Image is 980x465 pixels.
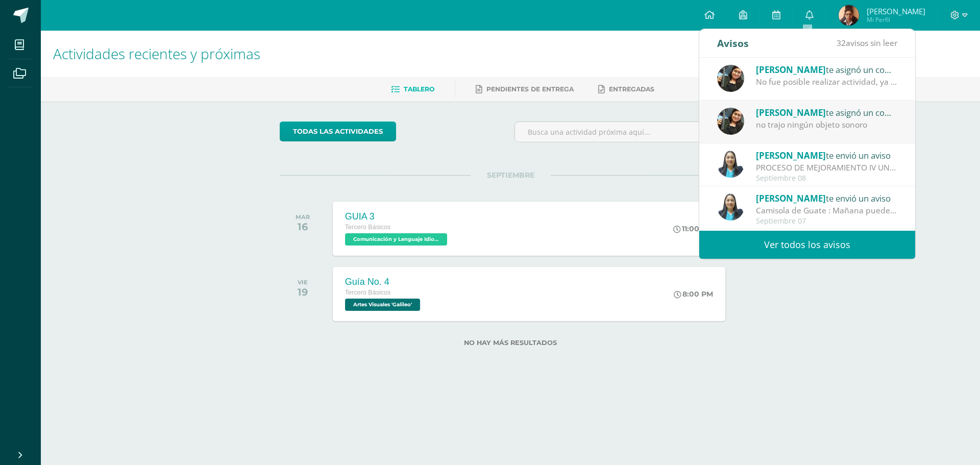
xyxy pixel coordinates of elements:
[867,15,925,24] span: Mi Perfil
[756,63,898,76] div: te asignó un comentario en 'Actividades Objetos sonoros' para 'Expresión Artistica'
[756,76,898,88] div: No fue posible realizar actividad, ya que no trajeron los objetos sonoros
[298,279,308,286] div: VIE
[756,107,826,118] span: [PERSON_NAME]
[756,162,898,174] div: PROCESO DE MEJORAMIENTO IV UNIDAD: Bendiciones a cada uno El día de hoy estará disponible el comp...
[298,286,308,298] div: 19
[717,29,749,57] div: Avisos
[471,170,551,180] span: SEPTIEMBRE
[717,151,744,178] img: 49168807a2b8cca0ef2119beca2bd5ad.png
[756,192,826,204] span: [PERSON_NAME]
[717,65,744,92] img: afbb90b42ddb8510e0c4b806fbdf27cc.png
[756,150,826,161] span: [PERSON_NAME]
[476,81,574,97] a: Pendientes de entrega
[345,277,423,287] div: Guía No. 4
[756,174,898,183] div: Septiembre 08
[345,211,450,222] div: GUIA 3
[837,37,897,48] span: avisos sin leer
[673,224,713,233] div: 11:00 PM
[345,289,391,296] span: Tercero Básicos
[296,213,310,221] div: MAR
[756,106,898,119] div: te asignó un comentario en 'Objetos sonoros' para 'Expresión Artistica'
[837,37,846,48] span: 32
[296,221,310,233] div: 16
[280,121,396,141] a: todas las Actividades
[756,64,826,76] span: [PERSON_NAME]
[717,108,744,135] img: afbb90b42ddb8510e0c4b806fbdf27cc.png
[674,289,713,299] div: 8:00 PM
[756,191,898,205] div: te envió un aviso
[756,217,898,226] div: Septiembre 07
[280,339,742,347] label: No hay más resultados
[345,233,447,246] span: Comunicación y Lenguaje Idioma Extranjero 'Galileo'
[391,81,434,97] a: Tablero
[867,6,925,16] span: [PERSON_NAME]
[486,85,574,93] span: Pendientes de entrega
[609,85,654,93] span: Entregadas
[598,81,654,97] a: Entregadas
[515,122,741,142] input: Busca una actividad próxima aquí...
[839,5,859,26] img: 3a6ce4f768a7b1eafc7f18269d90ebb8.png
[756,149,898,162] div: te envió un aviso
[756,205,898,216] div: Camisola de Guate : Mañana pueden llegar con la playera de la selección siempre aportando su cola...
[345,224,391,231] span: Tercero Básicos
[756,119,898,131] div: no trajo ningún objeto sonoro
[345,299,420,311] span: Artes Visuales 'Galileo'
[404,85,434,93] span: Tablero
[699,231,915,259] a: Ver todos los avisos
[717,193,744,221] img: 49168807a2b8cca0ef2119beca2bd5ad.png
[53,44,260,63] span: Actividades recientes y próximas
